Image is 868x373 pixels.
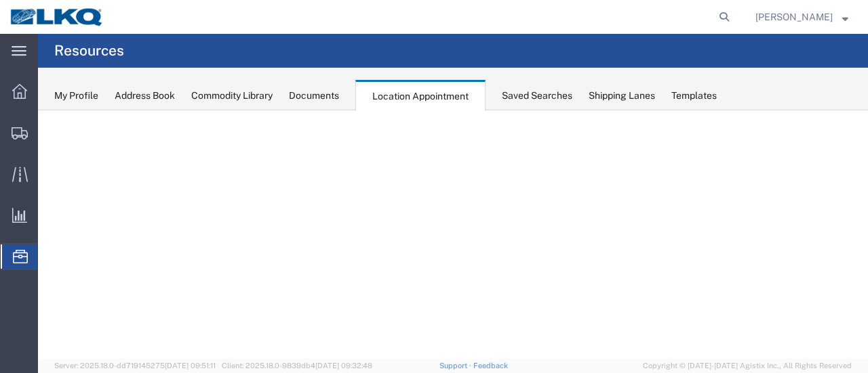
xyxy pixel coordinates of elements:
a: Support [439,361,473,370]
span: [DATE] 09:51:11 [165,361,216,370]
a: Feedback [473,361,508,370]
span: Copyright © [DATE]-[DATE] Agistix Inc., All Rights Reserved [643,360,852,372]
div: Saved Searches [502,89,572,103]
span: Client: 2025.18.0-9839db4 [222,361,372,370]
span: [DATE] 09:32:48 [315,361,372,370]
div: Shipping Lanes [589,89,655,103]
h4: Resources [54,34,124,68]
div: Templates [671,89,717,103]
span: Server: 2025.18.0-dd719145275 [54,361,216,370]
span: Sopha Sam [755,9,833,24]
div: Commodity Library [191,89,273,103]
div: Location Appointment [355,80,486,111]
iframe: FS Legacy Container [38,110,868,359]
div: Address Book [115,89,175,103]
div: My Profile [54,89,98,103]
div: Documents [289,89,339,103]
button: [PERSON_NAME] [755,9,849,25]
img: logo [9,7,104,27]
